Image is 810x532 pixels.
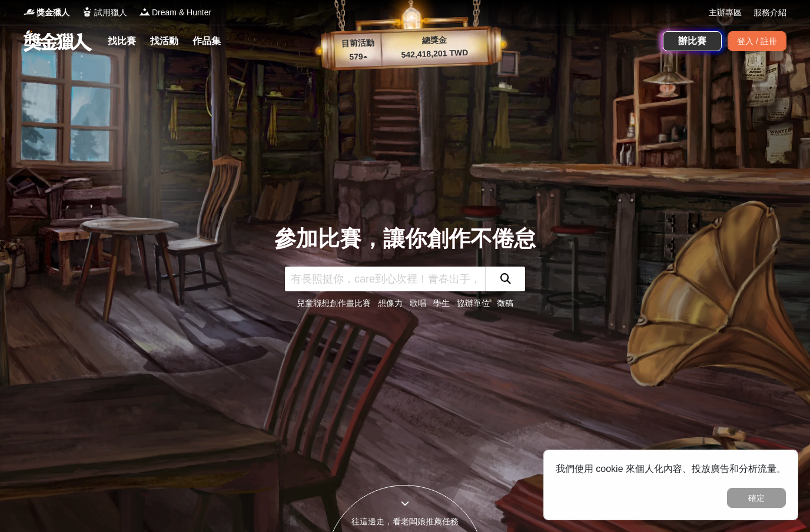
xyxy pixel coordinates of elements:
div: 參加比賽，讓你創作不倦怠 [274,222,536,255]
a: 學生 [433,298,450,308]
a: Logo試用獵人 [81,6,127,19]
p: 579 ▴ [334,50,382,64]
a: 兒童聯想創作畫比賽 [297,298,371,308]
a: 徵稿 [497,298,513,308]
img: Logo [81,6,93,18]
a: 找活動 [145,33,183,49]
span: 獎金獵人 [36,6,69,19]
span: 我們使用 cookie 來個人化內容、投放廣告和分析流量。 [556,464,786,474]
a: 辦比賽 [663,31,722,51]
a: 想像力 [378,298,403,308]
a: LogoDream & Hunter [139,6,211,19]
div: 往這邊走，看老闆娘推薦任務 [326,516,484,528]
a: 找比賽 [103,33,141,49]
img: Logo [24,6,35,18]
a: Logo獎金獵人 [24,6,69,19]
p: 總獎金 [381,32,487,48]
p: 542,418,201 TWD [381,46,488,62]
input: 有長照挺你，care到心坎裡！青春出手，拍出照顧 影音徵件活動 [285,267,485,291]
p: 目前活動 [334,36,381,51]
a: 作品集 [188,33,225,49]
span: 試用獵人 [94,6,127,19]
span: Dream & Hunter [152,6,211,19]
a: 主辦專區 [709,6,742,19]
a: 服務介紹 [753,6,786,19]
button: 確定 [727,488,786,508]
a: 協辦單位 [457,298,490,308]
div: 登入 / 註冊 [728,31,786,51]
a: 歌唱 [410,298,426,308]
img: Logo [139,6,151,18]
